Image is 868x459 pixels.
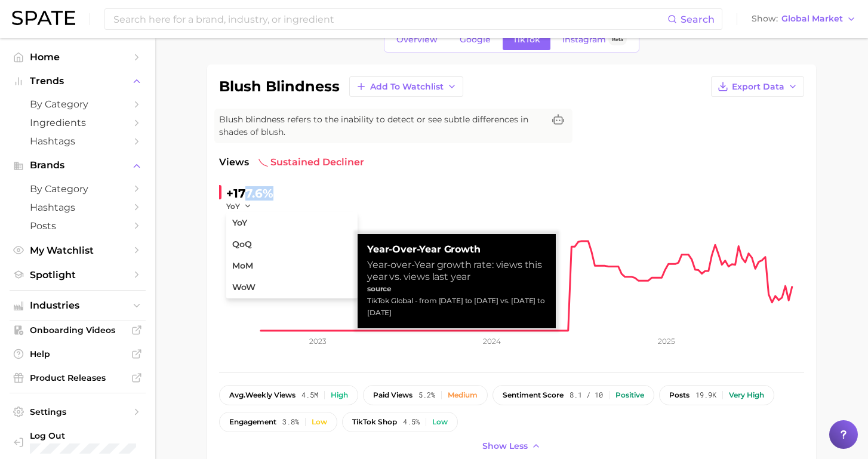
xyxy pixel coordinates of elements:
[312,418,327,426] div: Low
[483,337,501,346] tspan: 2024
[729,391,764,399] div: Very high
[226,201,240,211] span: YoY
[403,418,420,426] span: 4.5%
[226,212,358,298] ul: YoY
[612,35,623,45] span: Beta
[10,266,146,284] a: Spotlight
[503,29,550,50] a: TikTok
[282,418,299,426] span: 3.8%
[659,385,774,405] button: posts19.9kVery high
[226,184,273,203] div: +177.6%
[232,218,247,228] span: YoY
[331,391,348,399] div: High
[309,337,327,346] tspan: 2023
[711,76,804,97] button: Export Data
[749,11,859,27] button: ShowGlobal Market
[258,155,364,170] span: sustained decliner
[367,295,546,319] div: TikTok Global - from [DATE] to [DATE] vs. [DATE] to [DATE]
[513,35,540,45] span: TikTok
[10,297,146,315] button: Industries
[658,337,675,346] tspan: 2025
[460,35,491,45] span: Google
[562,35,606,45] span: Instagram
[367,244,546,255] strong: Year-over-Year Growth
[10,132,146,150] a: Hashtags
[432,418,448,426] div: Low
[10,241,146,260] a: My Watchlist
[30,349,125,359] span: Help
[30,245,125,256] span: My Watchlist
[30,220,125,232] span: Posts
[10,95,146,113] a: by Category
[30,372,125,383] span: Product Releases
[732,82,784,92] span: Export Data
[30,202,125,213] span: Hashtags
[503,391,564,399] span: sentiment score
[396,35,438,45] span: Overview
[363,385,488,405] button: paid views5.2%Medium
[570,391,603,399] span: 8.1 / 10
[669,391,690,399] span: posts
[30,98,125,110] span: by Category
[450,29,501,50] a: Google
[30,160,125,171] span: Brands
[30,406,125,417] span: Settings
[10,217,146,235] a: Posts
[695,391,716,399] span: 19.9k
[482,441,528,451] span: Show less
[10,180,146,198] a: by Category
[30,269,125,281] span: Spotlight
[30,325,125,335] span: Onboarding Videos
[112,9,667,29] input: Search here for a brand, industry, or ingredient
[342,412,458,432] button: TikTok shop4.5%Low
[30,51,125,63] span: Home
[232,261,253,271] span: MoM
[448,391,478,399] div: Medium
[10,321,146,339] a: Onboarding Videos
[30,183,125,195] span: by Category
[30,135,125,147] span: Hashtags
[229,390,245,399] abbr: average
[615,391,644,399] div: Positive
[367,284,392,293] strong: source
[258,158,268,167] img: sustained decliner
[493,385,654,405] button: sentiment score8.1 / 10Positive
[10,72,146,90] button: Trends
[232,282,256,292] span: WoW
[30,300,125,311] span: Industries
[219,155,249,170] span: Views
[232,239,252,249] span: QoQ
[418,391,435,399] span: 5.2%
[30,430,164,441] span: Log Out
[373,391,413,399] span: paid views
[367,259,546,283] div: Year-over-Year growth rate: views this year vs. views last year
[219,412,337,432] button: engagement3.8%Low
[10,403,146,421] a: Settings
[781,16,843,22] span: Global Market
[219,113,544,138] span: Blush blindness refers to the inability to detect or see subtle differences in shades of blush.
[219,385,358,405] button: avg.weekly views4.5mHigh
[681,14,715,25] span: Search
[226,201,252,211] button: YoY
[10,113,146,132] a: Ingredients
[349,76,463,97] button: Add to Watchlist
[752,16,778,22] span: Show
[10,345,146,363] a: Help
[386,29,448,50] a: Overview
[301,391,318,399] span: 4.5m
[30,76,125,87] span: Trends
[219,79,340,94] h1: blush blindness
[10,156,146,174] button: Brands
[10,427,146,457] a: Log out. Currently logged in with e-mail emilydy@benefitcosmetics.com.
[30,117,125,128] span: Ingredients
[10,48,146,66] a: Home
[10,369,146,387] a: Product Releases
[10,198,146,217] a: Hashtags
[352,418,397,426] span: TikTok shop
[229,391,296,399] span: weekly views
[229,418,276,426] span: engagement
[552,29,637,50] a: InstagramBeta
[12,11,75,25] img: SPATE
[370,82,444,92] span: Add to Watchlist
[479,438,544,454] button: Show less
